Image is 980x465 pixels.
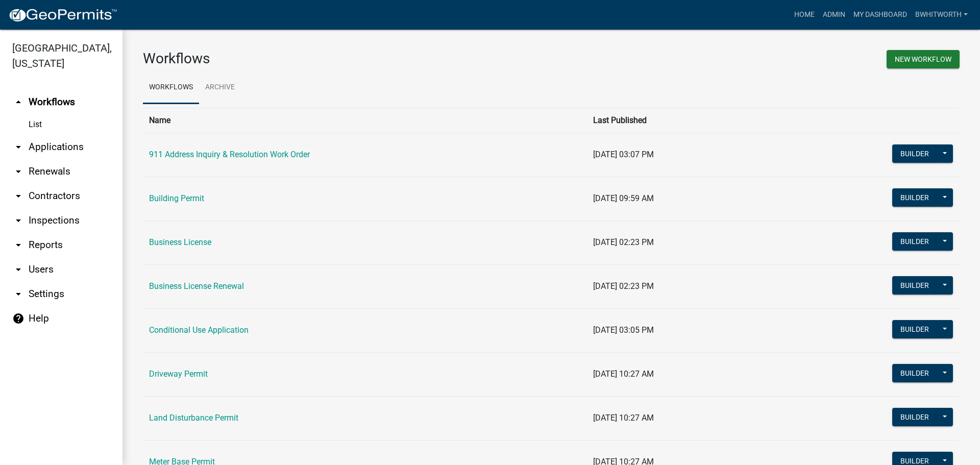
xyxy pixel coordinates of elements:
button: Builder [892,188,937,207]
button: Builder [892,232,937,251]
button: Builder [892,144,937,163]
i: help [12,312,24,325]
a: Building Permit [149,193,204,203]
span: [DATE] 09:59 AM [593,193,654,203]
a: Land Disturbance Permit [149,413,238,423]
i: arrow_drop_down [12,165,24,178]
button: Builder [892,320,937,338]
i: arrow_drop_down [12,288,24,300]
span: [DATE] 03:07 PM [593,150,654,159]
a: Workflows [143,71,199,104]
span: [DATE] 10:27 AM [593,369,654,379]
a: Conditional Use Application [149,325,249,335]
span: [DATE] 02:23 PM [593,237,654,247]
i: arrow_drop_down [12,190,24,202]
span: [DATE] 02:23 PM [593,281,654,291]
h3: Workflows [143,50,544,67]
i: arrow_drop_down [12,141,24,153]
a: Archive [199,71,241,104]
a: Home [790,5,819,25]
a: Admin [819,5,849,25]
button: Builder [892,408,937,426]
th: Last Published [587,108,772,133]
a: 911 Address Inquiry & Resolution Work Order [149,150,310,159]
i: arrow_drop_up [12,96,24,108]
a: Business License Renewal [149,281,244,291]
a: My Dashboard [849,5,911,25]
i: arrow_drop_down [12,263,24,276]
button: Builder [892,276,937,295]
a: Driveway Permit [149,369,208,379]
th: Name [143,108,587,133]
i: arrow_drop_down [12,214,24,227]
i: arrow_drop_down [12,239,24,251]
span: [DATE] 03:05 PM [593,325,654,335]
button: Builder [892,364,937,382]
a: BWhitworth [911,5,972,25]
a: Business License [149,237,211,247]
span: [DATE] 10:27 AM [593,413,654,423]
button: New Workflow [887,50,960,68]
